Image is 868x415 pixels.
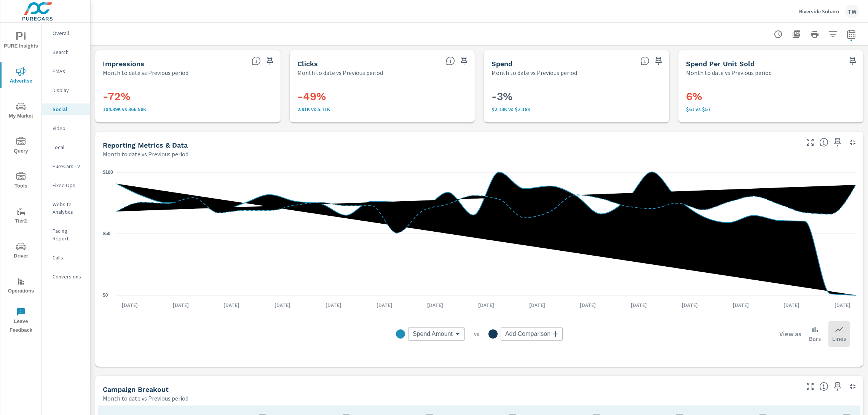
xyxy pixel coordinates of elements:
p: Social [53,105,84,113]
p: [DATE] [574,301,601,309]
p: [DATE] [473,301,499,309]
span: Save this to your personalized report [264,55,276,67]
p: Bars [809,334,821,343]
p: Pacing Report [53,227,84,242]
span: The amount of money spent on advertising during the period. [640,56,649,65]
p: PureCars TV [53,162,84,170]
p: [DATE] [625,301,652,309]
p: Conversions [53,273,84,280]
p: Display [53,86,84,94]
button: Make Fullscreen [804,136,816,148]
span: Save this to your personalized report [653,55,665,67]
p: Calls [53,254,84,261]
p: [DATE] [778,301,805,309]
div: TW [845,5,859,18]
p: $2,126 vs $2,181 [491,106,662,112]
p: $61 vs $57 [686,106,856,112]
span: This is a summary of Social performance results by campaign. Each column can be sorted. [819,382,828,391]
span: Leave Feedback [3,307,39,335]
h5: Impressions [103,60,144,68]
div: Website Analytics [42,199,90,218]
h5: Campaign Breakout [103,385,169,393]
div: Conversions [42,271,90,282]
div: PureCars TV [42,161,90,172]
button: Apply Filters [825,27,841,42]
div: Pacing Report [42,225,90,244]
button: Minimize Widget [847,136,859,148]
div: Spend Amount [408,327,465,341]
span: Advertise [3,67,39,86]
span: Save this to your personalized report [831,380,844,393]
button: Make Fullscreen [804,380,816,393]
h3: -3% [491,90,662,103]
p: Month to date vs Previous period [103,68,188,77]
h5: Spend [491,60,512,68]
p: Lines [832,334,846,343]
h5: Reporting Metrics & Data [103,141,188,149]
p: [DATE] [168,301,194,309]
p: Month to date vs Previous period [686,68,772,77]
p: Local [53,143,84,151]
div: PMAX [42,65,90,77]
span: Driver [3,242,39,261]
div: nav menu [0,23,41,338]
p: Month to date vs Previous period [103,149,188,159]
div: Overall [42,27,90,39]
span: Understand Social data over time and see how metrics compare to each other. [819,138,828,147]
span: Save this to your personalized report [831,136,844,148]
span: Tools [3,172,39,191]
div: Fixed Ops [42,180,90,191]
p: Search [53,48,84,56]
p: [DATE] [218,301,245,309]
span: Save this to your personalized report [458,55,470,67]
h3: -72% [103,90,273,103]
text: $0 [103,293,108,298]
h3: 6% [686,90,856,103]
div: Display [42,84,90,96]
h6: View as [779,330,801,338]
p: Month to date vs Previous period [103,394,188,403]
p: [DATE] [116,301,143,309]
p: Overall [53,29,84,37]
span: Spend Amount [413,330,453,338]
button: Print Report [807,27,822,42]
div: Search [42,46,90,58]
div: Add Comparison [501,327,563,341]
p: Month to date vs Previous period [297,68,383,77]
div: Calls [42,252,90,263]
span: Query [3,137,39,156]
h3: -49% [297,90,468,103]
p: [DATE] [728,301,754,309]
p: Riverside Subaru [799,8,839,15]
p: 2,907 vs 5,714 [297,106,468,112]
span: Operations [3,277,39,296]
p: [DATE] [524,301,550,309]
p: [DATE] [422,301,448,309]
button: Minimize Widget [847,380,859,393]
p: [DATE] [371,301,398,309]
p: [DATE] [320,301,347,309]
button: "Export Report to PDF" [789,27,804,42]
div: Social [42,103,90,115]
div: Video [42,122,90,134]
span: The number of times an ad was clicked by a consumer. [446,56,455,65]
div: Local [42,142,90,153]
text: $100 [103,170,113,175]
span: Add Comparison [505,330,550,338]
span: The number of times an ad was shown on your behalf. [252,56,261,65]
p: 104,388 vs 366,583 [103,106,273,112]
p: PMAX [53,67,84,75]
text: $50 [103,231,110,236]
p: Video [53,124,84,132]
span: Tier2 [3,207,39,226]
p: Fixed Ops [53,181,84,189]
p: vs [465,331,488,337]
h5: Spend Per Unit Sold [686,60,755,68]
span: Save this to your personalized report [847,55,859,67]
p: Month to date vs Previous period [491,68,577,77]
p: [DATE] [829,301,856,309]
p: Website Analytics [53,200,84,216]
span: PURE Insights [3,32,39,51]
p: [DATE] [269,301,296,309]
span: My Market [3,102,39,121]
